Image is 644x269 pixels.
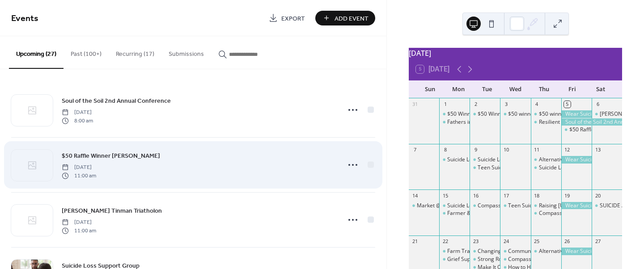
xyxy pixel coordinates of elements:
div: Wear Suicide Prevention T-Shirt [561,156,592,164]
span: Add Event [335,14,369,23]
div: Teen Suicide Loss Support Group- LaCrosse [500,202,530,210]
div: 6 [594,101,601,108]
div: Farmer & Farm Couple Support Group online [447,210,559,217]
span: 8:00 am [62,117,93,125]
div: 7 [411,147,418,153]
div: 23 [472,238,479,245]
div: Suicide Loss Support Group - [GEOGRAPHIC_DATA] [447,202,574,210]
div: Farm Transitions Challenges [439,248,470,255]
a: $50 Raffle Winner [PERSON_NAME] [62,151,160,161]
div: Alternative to Suicide Support - Virtual [539,248,633,255]
div: Wear Suicide Prevention T-Shirt [561,248,592,255]
div: Alternative to Suicide Support - Virtual [531,248,561,255]
div: Teen Suicide Loss Support Group - Dubuque [GEOGRAPHIC_DATA] [478,164,643,172]
div: $50 winner [PERSON_NAME] [508,110,579,118]
div: Market @ St. [PERSON_NAME]'s Dairy [417,202,511,210]
div: Suicide Loss Support Group [447,156,516,164]
div: Grief Support Specialist Certificate [447,256,533,263]
span: Soul of the Soil 2nd Annual Conference [62,97,171,106]
div: 26 [564,238,571,245]
span: 11:00 am [62,227,96,235]
div: $50 Raffle Winner Rebecca Becker [561,126,592,134]
div: 17 [503,192,509,199]
div: $50 Winner [PERSON_NAME] [447,110,519,118]
div: 9 [472,147,479,153]
div: Grief Support Specialist Certificate [439,256,470,263]
div: Compassionate Friends Richland Center [500,256,530,263]
div: Farm Transitions Challenges [447,248,518,255]
div: Suicide Loss Support Group [439,156,470,164]
div: Blake's Tinman Triatholon [592,110,622,118]
div: 18 [534,192,540,199]
span: 11:00 am [62,172,96,180]
div: 25 [534,238,540,245]
div: $50 Winner Dawn Meiss [439,110,470,118]
div: 31 [411,101,418,108]
div: Fathers in Focus Conference 2025 Registration [447,118,563,126]
div: 13 [594,147,601,153]
span: [DATE] [62,164,96,172]
div: $50 winner Dan Skatrud [531,110,561,118]
div: $50 Winner [PERSON_NAME] [478,110,550,118]
div: 3 [503,101,509,108]
button: Past (100+) [64,36,109,68]
div: Compassionate Friends - [PERSON_NAME] [539,210,644,217]
div: Compassionate Friends Group [478,202,553,210]
div: $50 winner [PERSON_NAME] [539,110,610,118]
div: Fathers in Focus Conference 2025 Registration [439,118,470,126]
div: Raising Wisconsin's Children: Confident kids: Building young children's self esteem (Virtual & Free) [531,202,561,210]
button: Add Event [315,11,375,25]
span: $50 Raffle Winner [PERSON_NAME] [62,151,160,161]
div: Tue [473,80,501,98]
span: [DATE] [62,219,96,227]
div: Wear Suicide Prevention T-Shirt [561,202,592,210]
div: Compassionate Friends [GEOGRAPHIC_DATA] [508,256,622,263]
div: 12 [564,147,571,153]
div: 15 [442,192,449,199]
a: Export [262,11,312,25]
div: Mon [445,80,473,98]
div: 10 [503,147,509,153]
div: Suicide Loss Support Group - Prairie du Chien [439,202,470,210]
div: Suicide Loss Support Group (SOS)- Virtual [470,156,500,164]
span: Events [11,10,38,27]
div: 8 [442,147,449,153]
div: 22 [442,238,449,245]
div: Compassionate Friends Group [470,202,500,210]
div: Farmer & Farm Couple Support Group online [439,210,470,217]
div: Teen Suicide Loss Support Group- LaCrosse [508,202,617,210]
div: Compassionate Friends - Madison [531,210,561,217]
div: 11 [534,147,540,153]
div: 19 [564,192,571,199]
div: Resilient Co-Parenting: Relationship Readiness (Virtual & Free) [531,118,561,126]
div: Communication Coaching to Support Farm Harmony Across Generations [500,248,530,255]
div: [DATE] [409,48,622,59]
div: Teen Suicide Loss Support Group - Dubuque IA [470,164,500,172]
span: [PERSON_NAME] Tinman Triatholon [62,206,162,216]
a: Soul of the Soil 2nd Annual Conference [62,96,171,106]
button: Recurring (17) [109,36,161,68]
div: Alternative to Suicide Support Group-Virtual [531,156,561,164]
div: 2 [472,101,479,108]
div: Changing Our Mental and Emotional Trajectory (COMET) Community Training [470,248,500,255]
div: 27 [594,238,601,245]
span: Export [281,14,305,23]
div: 20 [594,192,601,199]
div: 14 [411,192,418,199]
div: 24 [503,238,509,245]
div: $50 winner Jack Golonek [500,110,530,118]
div: Wed [501,80,530,98]
div: Sun [416,80,445,98]
button: Upcoming (27) [9,36,64,69]
div: 5 [564,101,571,108]
div: Wear Suicide Prevention T-Shirt [561,110,592,118]
div: Fri [558,80,587,98]
div: $50 Winner Dan Skatrud [470,110,500,118]
div: Soul of the Soil 2nd Annual Conference [561,118,622,126]
div: Strong Roots: Keeping Farming in the Family Through Health and Resilience [470,256,500,263]
div: Suicide Loss Support Group- Dodgeville [531,164,561,172]
div: Suicide Loss Support Group (SOS)- Virtual [478,156,580,164]
div: Market @ St. Isidore's Dairy [409,202,439,210]
div: SUICIDE AWARENESS COLOR RUN/WALK [592,202,622,210]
